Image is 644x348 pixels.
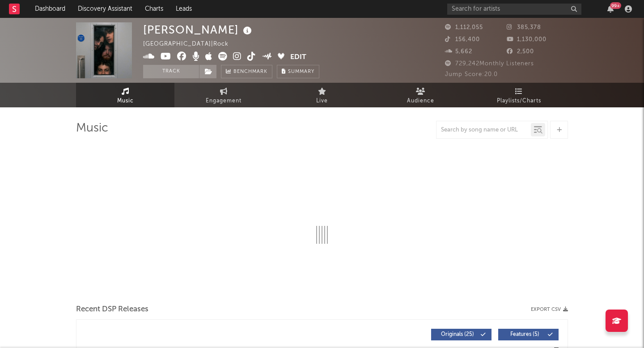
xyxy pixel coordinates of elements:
span: 156,400 [445,37,480,42]
a: Playlists/Charts [470,83,568,107]
a: Benchmark [221,65,272,78]
span: Engagement [206,96,241,106]
input: Search for artists [447,4,581,15]
button: Features(5) [498,329,559,340]
span: 729,242 Monthly Listeners [445,61,534,67]
span: Jump Score: 20.0 [445,72,498,77]
span: Originals ( 25 ) [437,332,478,337]
button: 99+ [607,5,614,13]
span: 2,500 [507,49,534,55]
button: Export CSV [531,307,568,312]
a: Music [76,83,174,107]
span: Music [117,96,134,106]
span: Playlists/Charts [497,96,541,106]
div: 99 + [610,2,621,9]
span: Live [316,96,328,106]
span: 5,662 [445,49,472,55]
span: Summary [288,69,314,74]
span: Recent DSP Releases [76,304,148,315]
a: Engagement [174,83,273,107]
a: Audience [371,83,470,107]
button: Originals(25) [431,329,491,340]
span: Benchmark [233,67,267,77]
span: Audience [407,96,434,106]
div: [GEOGRAPHIC_DATA] | Rock [143,39,239,50]
span: 1,112,055 [445,25,483,30]
button: Summary [277,65,319,78]
span: 385,378 [507,25,541,30]
span: Features ( 5 ) [504,332,545,337]
button: Track [143,65,199,78]
button: Edit [290,52,306,63]
a: Live [273,83,371,107]
input: Search by song name or URL [436,127,531,134]
span: 1,130,000 [507,37,547,42]
div: [PERSON_NAME] [143,22,254,37]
